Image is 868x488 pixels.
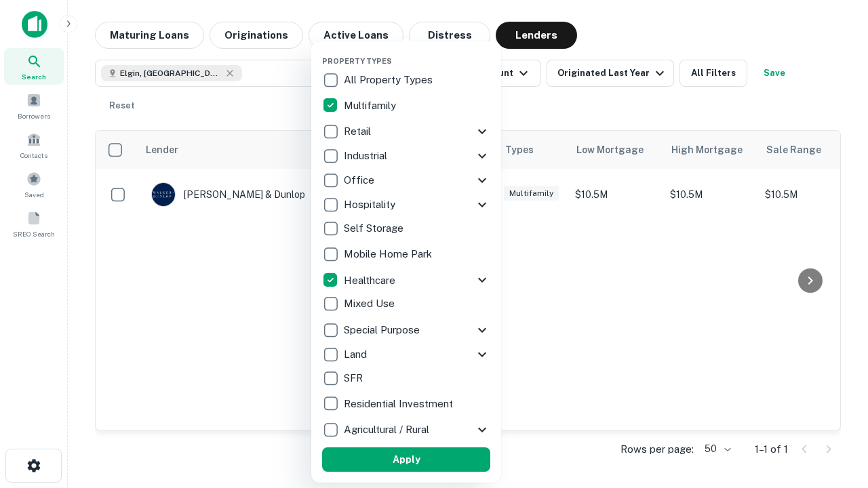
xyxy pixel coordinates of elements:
[800,380,868,445] iframe: Chat Widget
[344,72,435,88] p: All Property Types
[344,123,374,140] p: Retail
[344,396,456,412] p: Residential Investment
[344,246,435,262] p: Mobile Home Park
[322,119,490,144] div: Retail
[322,342,490,367] div: Land
[344,220,406,237] p: Self Storage
[344,148,390,164] p: Industrial
[322,318,490,342] div: Special Purpose
[322,268,490,292] div: Healthcare
[344,370,366,386] p: SFR
[344,272,398,289] p: Healthcare
[322,57,392,65] span: Property Types
[344,422,432,438] p: Agricultural / Rural
[322,144,490,168] div: Industrial
[344,346,370,363] p: Land
[344,197,398,213] p: Hospitality
[344,296,397,312] p: Mixed Use
[322,168,490,192] div: Office
[344,172,377,188] p: Office
[322,192,490,217] div: Hospitality
[344,322,422,338] p: Special Purpose
[322,418,490,442] div: Agricultural / Rural
[322,447,490,472] button: Apply
[344,98,399,114] p: Multifamily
